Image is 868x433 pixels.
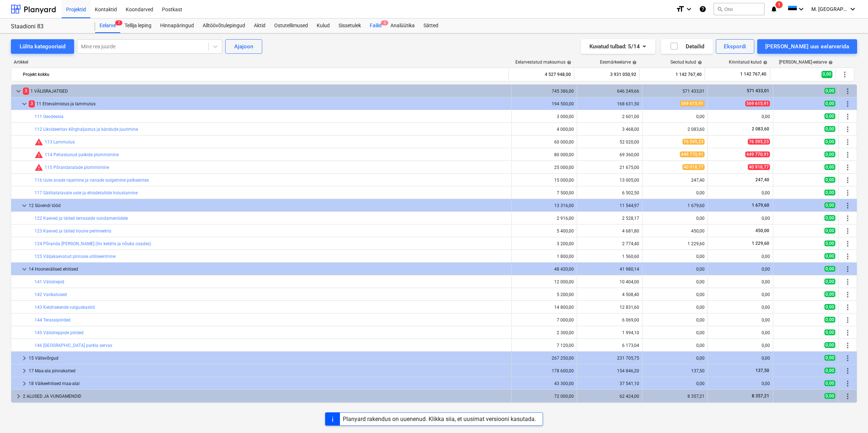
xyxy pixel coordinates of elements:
button: Ekspordi [716,39,754,54]
div: 4 681,80 [580,228,639,234]
div: 2 528,17 [580,216,639,221]
span: 1 229,60 [751,241,770,246]
div: Artikkel [11,60,509,65]
div: 0,00 [711,254,770,259]
a: 114 Pehastunud palkide plommimine [45,152,119,157]
div: 2 916,00 [515,216,574,221]
div: 3 000,00 [515,114,574,119]
div: [PERSON_NAME]-eelarve [779,60,833,65]
div: Ekspordi [724,42,746,51]
span: Rohkem tegevusi [843,150,852,159]
div: 2 601,00 [580,114,639,119]
a: 146 [GEOGRAPHIC_DATA] parkla servas [35,343,112,348]
div: 1 679,60 [645,203,705,208]
div: 0,00 [645,267,705,272]
div: 13 316,00 [515,203,574,208]
span: 449 770,91 [745,151,770,157]
span: 0,00 [824,240,835,246]
div: Failid [365,19,386,33]
div: 0,00 [711,292,770,297]
div: [PERSON_NAME] uus eelarverida [765,42,849,51]
span: 0,00 [824,368,835,373]
span: Rohkem tegevusi [843,367,852,375]
span: 0,00 [824,139,835,145]
div: 0,00 [711,305,770,310]
a: Sätted [419,19,443,33]
span: Rohkem tegevusi [843,100,852,108]
span: Rohkem tegevusi [843,227,852,235]
span: 1 142 767,40 [739,71,767,77]
div: 60 000,00 [515,139,574,145]
a: 112 Likvideeritav kõrghaljastus ja kändude juurimine [35,127,138,132]
div: 1 VÄLISRAJATISED [23,85,508,97]
div: Tellija leping [120,19,156,33]
div: 0,00 [711,330,770,335]
div: 0,00 [645,330,705,335]
span: 1 679,60 [751,203,770,208]
div: 25 000,00 [515,165,574,170]
a: 113 Lammutus [45,139,75,145]
div: Projekt kokku [23,69,506,80]
div: 168 631,50 [580,101,639,106]
div: 1 994,10 [580,330,639,335]
span: 0,00 [824,101,835,106]
div: 4 000,00 [515,127,574,132]
a: Failid2 [365,19,386,33]
span: help [696,60,702,65]
button: Ajajoon [225,39,262,54]
div: 0,00 [711,190,770,195]
span: Rohkem tegevusi [843,341,852,350]
span: keyboard_arrow_down [20,201,29,210]
span: 0,00 [824,253,835,259]
div: 3 931 050,92 [577,69,636,80]
span: 0,00 [824,228,835,234]
div: Eelarve [95,19,120,33]
span: 76 595,23 [682,139,705,145]
div: 15 Välisvõrgud [29,352,508,364]
span: Seotud kulud ületavad prognoosi [35,150,43,159]
div: Eesmärkeelarve [600,60,637,65]
span: Rohkem tegevusi [843,239,852,248]
div: 0,00 [645,216,705,221]
span: 0,00 [824,329,835,335]
span: Rohkem tegevusi [843,278,852,286]
a: Hinnapäringud [156,19,198,33]
div: 745 386,00 [515,89,574,94]
div: 41 980,14 [580,267,639,272]
div: 18 Väikeehitised maa-alal [29,378,508,389]
span: 569 615,91 [680,101,705,106]
div: Eelarvestatud maksumus [515,60,571,65]
div: 0,00 [711,343,770,348]
span: 0,00 [824,304,835,310]
span: 137,50 [755,368,770,373]
span: 0,00 [824,380,835,386]
span: 40 918,77 [748,164,770,170]
span: 0,00 [824,279,835,284]
span: 7 [115,20,122,25]
div: 0,00 [645,317,705,323]
a: 111 Geodeesia [35,114,64,119]
div: 1 142 767,40 [642,69,702,80]
span: keyboard_arrow_down [20,100,29,108]
div: 11 544,97 [580,203,639,208]
div: 2 774,40 [580,241,639,246]
div: 1 560,60 [580,254,639,259]
span: 8 357,21 [751,393,770,398]
span: Rohkem tegevusi [843,379,852,388]
button: [PERSON_NAME] uus eelarverida [757,39,857,54]
span: Rohkem tegevusi [843,328,852,337]
span: 0,00 [824,393,835,399]
div: 5 200,00 [515,292,574,297]
span: Rohkem tegevusi [843,214,852,223]
span: keyboard_arrow_down [20,265,29,274]
div: 12 831,60 [580,305,639,310]
a: 117 Säilitatatavate uste ja ehisdetailide hoiustamine [35,190,138,195]
div: 0,00 [711,279,770,284]
span: Rohkem tegevusi [843,290,852,299]
span: help [565,60,571,65]
span: 0,00 [824,151,835,157]
div: 1 800,00 [515,254,574,259]
div: 2 300,00 [515,330,574,335]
